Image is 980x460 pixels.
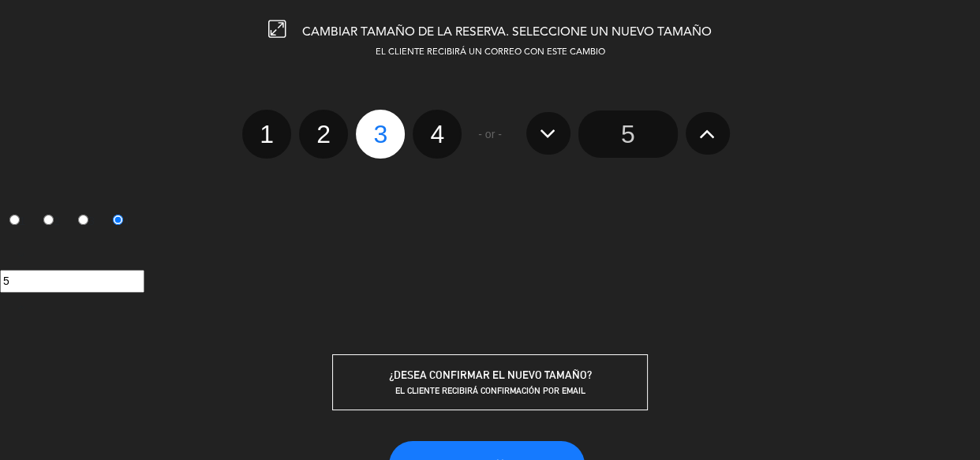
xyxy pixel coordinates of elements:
span: EL CLIENTE RECIBIRÁ CONFIRMACIÓN POR EMAIL [395,385,585,396]
span: EL CLIENTE RECIBIRÁ UN CORREO CON ESTE CAMBIO [376,48,605,57]
input: 4 [113,215,123,225]
label: 4 [413,110,462,159]
label: 4 [103,208,138,235]
span: ¿DESEA CONFIRMAR EL NUEVO TAMAÑO? [389,368,592,381]
label: 2 [35,208,69,235]
label: 1 [242,110,291,159]
span: CAMBIAR TAMAÑO DE LA RESERVA. SELECCIONE UN NUEVO TAMAÑO [302,26,712,39]
label: 3 [356,110,405,159]
input: 2 [43,215,54,225]
label: 3 [69,208,104,235]
input: 3 [78,215,88,225]
input: 1 [9,215,20,225]
label: 2 [299,110,348,159]
span: - or - [478,125,502,144]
